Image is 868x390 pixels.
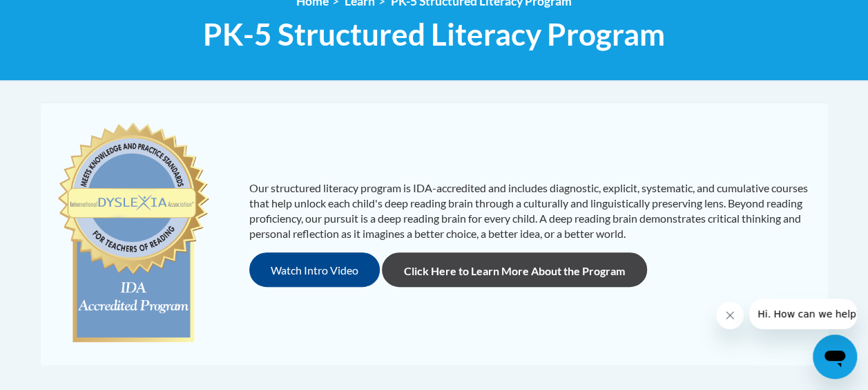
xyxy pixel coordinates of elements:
[716,301,744,329] iframe: Close message
[55,116,213,351] img: c477cda6-e343-453b-bfce-d6f9e9818e1c.png
[249,180,814,241] p: Our structured literacy program is IDA-accredited and includes diagnostic, explicit, systematic, ...
[813,335,857,379] iframe: Button to launch messaging window
[249,252,380,287] button: Watch Intro Video
[8,10,112,21] span: Hi. How can we help?
[749,299,857,329] iframe: Message from company
[382,252,647,287] a: Click Here to Learn More About the Program
[203,16,665,53] span: PK-5 Structured Literacy Program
